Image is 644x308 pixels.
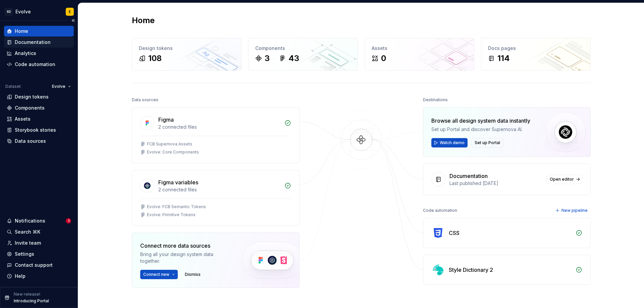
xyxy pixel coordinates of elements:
[52,84,65,89] span: Evolve
[15,138,46,144] div: Data sources
[497,53,510,64] div: 114
[449,229,460,237] div: CSS
[15,28,28,35] div: Home
[15,273,25,280] div: Help
[4,91,74,102] a: Design tokens
[147,204,206,209] div: Evolve: FCB Semantic Tokens
[4,114,74,124] a: Assets
[69,9,71,14] div: E
[158,178,198,186] div: Figma variables
[15,262,53,268] div: Contact support
[15,229,40,235] div: Search ⌘K
[4,103,74,113] a: Components
[15,39,51,46] div: Documentation
[561,208,588,213] span: New pipeline
[143,272,169,277] span: Connect new
[132,170,300,226] a: Figma variables2 connected filesEvolve: FCB Semantic TokensEvolve: Primitive Tokens
[49,82,74,91] button: Evolve
[4,26,74,37] a: Home
[449,180,543,187] div: Last published [DATE]
[472,138,503,147] button: Set up Portal
[14,298,49,304] p: Introducing Portal
[288,53,299,64] div: 43
[381,53,386,64] div: 0
[4,249,74,259] a: Settings
[15,127,56,133] div: Storybook stories
[440,140,465,145] span: Watch demo
[481,38,591,71] a: Docs pages114
[14,292,40,297] p: New release!
[15,251,34,257] div: Settings
[547,175,582,184] a: Open editor
[185,272,201,277] span: Dismiss
[66,218,71,224] span: 1
[4,260,74,270] button: Contact support
[265,53,270,64] div: 3
[158,186,280,193] div: 2 connected files
[158,116,174,124] div: Figma
[550,177,574,182] span: Open editor
[5,8,13,16] div: SD
[147,141,192,147] div: FCB Supernova Assets
[431,117,530,125] div: Browse all design system data instantly
[1,4,76,19] button: SDEvolveE
[132,107,300,163] a: Figma2 connected filesFCB Supernova AssetsEvolve: Core Components
[365,38,474,71] a: Assets0
[15,8,31,15] div: Evolve
[4,125,74,135] a: Storybook stories
[4,48,74,59] a: Analytics
[132,15,155,26] h2: Home
[139,45,234,52] div: Design tokens
[140,270,178,279] button: Connect new
[15,218,45,224] div: Notifications
[553,206,591,215] button: New pipeline
[372,45,467,52] div: Assets
[255,45,351,52] div: Components
[148,53,162,64] div: 108
[5,84,21,89] div: Dataset
[4,136,74,146] a: Data sources
[488,45,584,52] div: Docs pages
[68,16,78,25] button: Collapse sidebar
[140,242,231,250] div: Connect more data sources
[4,238,74,248] a: Invite team
[15,94,49,100] div: Design tokens
[4,37,74,48] a: Documentation
[182,270,204,279] button: Dismiss
[475,140,500,145] span: Set up Portal
[15,116,31,122] div: Assets
[15,105,45,111] div: Components
[248,38,358,71] a: Components343
[158,124,280,130] div: 2 connected files
[431,126,530,133] div: Set up Portal and discover Supernova AI.
[4,271,74,282] button: Help
[423,95,448,105] div: Destinations
[15,61,55,68] div: Code automation
[423,206,457,215] div: Code automation
[15,240,41,246] div: Invite team
[147,149,199,155] div: Evolve: Core Components
[140,251,231,264] div: Bring all your design system data together.
[4,215,74,226] button: Notifications1
[132,38,241,71] a: Design tokens108
[431,138,468,147] button: Watch demo
[449,266,493,274] div: Style Dictionary 2
[147,212,196,218] div: Evolve: Primitive Tokens
[449,172,488,180] div: Documentation
[4,59,74,70] a: Code automation
[132,95,158,105] div: Data sources
[4,227,74,237] button: Search ⌘K
[15,50,36,57] div: Analytics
